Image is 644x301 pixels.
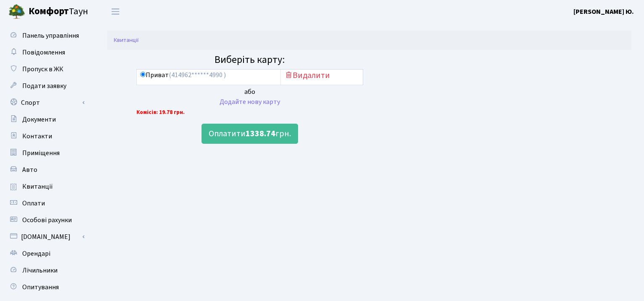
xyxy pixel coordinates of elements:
a: Авто [4,161,88,178]
a: Повідомлення [4,44,88,61]
label: Приват [140,70,226,80]
div: або [136,87,363,97]
a: [PERSON_NAME] Ю. [573,7,634,17]
button: Оплатити1338.74грн. [202,124,298,144]
span: Документи [22,115,56,124]
a: Орендарі [4,245,88,262]
span: Приміщення [22,148,60,158]
span: Подати заявку [22,81,66,91]
a: Документи [4,111,88,128]
span: Таун [29,5,88,19]
button: Переключити навігацію [105,5,126,18]
span: Панель управління [22,31,79,40]
b: Комісія: 19.78 грн. [136,109,185,116]
a: Контакти [4,128,88,145]
span: Авто [22,165,37,174]
a: Пропуск в ЖК [4,61,88,78]
span: Контакти [22,132,52,141]
a: Спорт [4,94,88,111]
h5: Видалити [284,70,359,80]
b: Комфорт [29,5,69,18]
div: Додайте нову карту [136,97,363,107]
span: Орендарі [22,249,50,258]
a: Лічильники [4,262,88,279]
a: Квитанції [114,36,139,44]
span: Повідомлення [22,48,65,57]
b: [PERSON_NAME] Ю. [573,7,634,16]
a: Опитування [4,279,88,296]
a: Приміщення [4,145,88,161]
h4: Виберіть карту: [136,54,363,66]
a: Особові рахунки [4,212,88,228]
b: 1338.74 [246,128,275,140]
span: Оплати [22,199,45,208]
a: Подати заявку [4,78,88,94]
span: Квитанції [22,182,53,191]
a: [DOMAIN_NAME] [4,228,88,245]
span: Пропуск в ЖК [22,65,63,74]
span: Опитування [22,283,59,292]
span: Лічильники [22,266,58,275]
img: logo.png [8,3,25,20]
a: Квитанції [4,178,88,195]
a: Панель управління [4,27,88,44]
span: Особові рахунки [22,215,72,225]
a: Оплати [4,195,88,212]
